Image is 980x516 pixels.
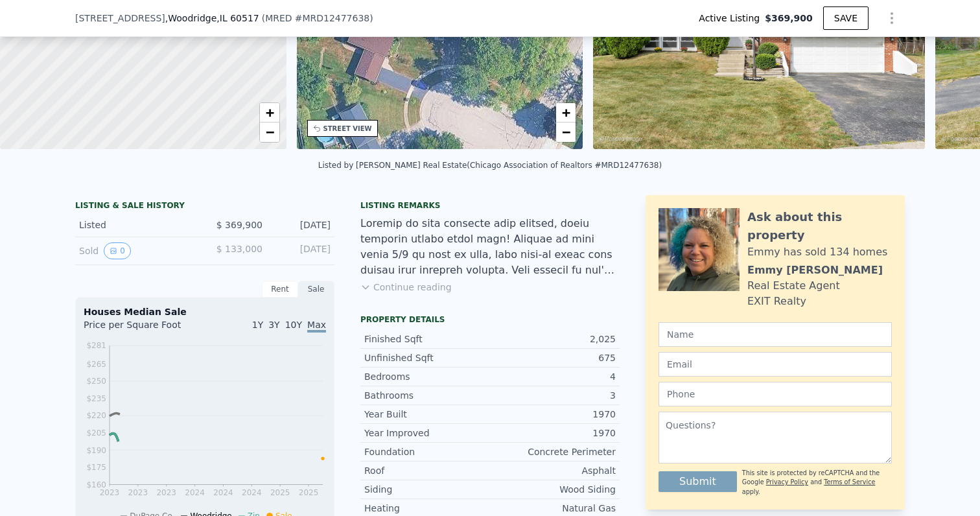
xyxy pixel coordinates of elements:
[265,104,274,121] span: +
[562,124,570,140] span: −
[364,464,490,477] div: Roof
[79,218,194,231] div: Listed
[273,242,331,259] div: [DATE]
[824,478,875,486] a: Terms of Service
[262,281,298,298] div: Rent
[299,488,319,497] tspan: 2025
[104,242,131,259] button: View historical data
[86,377,106,386] tspan: $250
[156,488,176,497] tspan: 2023
[252,320,263,330] span: 1Y
[86,463,106,472] tspan: $175
[216,13,259,23] span: , IL 60517
[295,13,370,23] span: # MRD12477638
[490,389,616,402] div: 3
[747,208,892,244] div: Ask about this property
[364,389,490,402] div: Bathrooms
[79,242,194,259] div: Sold
[273,218,331,231] div: [DATE]
[265,124,274,140] span: −
[185,488,205,497] tspan: 2024
[307,320,326,333] span: Max
[490,427,616,440] div: 1970
[260,103,279,123] a: Zoom in
[747,278,840,294] div: Real Estate Agent
[490,483,616,496] div: Wood Siding
[823,6,869,30] button: SAVE
[742,469,892,497] div: This site is protected by reCAPTCHA and the Google and apply.
[562,104,570,121] span: +
[364,408,490,421] div: Year Built
[364,370,490,383] div: Bedrooms
[86,341,106,350] tspan: $281
[765,12,813,25] span: $369,900
[360,216,620,278] div: Loremip do sita consecte adip elitsed, doeiu temporin utlabo etdol magn! Aliquae ad mini venia 5/...
[364,333,490,346] div: Finished Sqft
[242,488,262,497] tspan: 2024
[556,123,576,142] a: Zoom out
[285,320,302,330] span: 10Y
[364,445,490,458] div: Foundation
[318,161,662,170] div: Listed by [PERSON_NAME] Real Estate (Chicago Association of Realtors #MRD12477638)
[100,488,120,497] tspan: 2023
[364,427,490,440] div: Year Improved
[879,5,905,31] button: Show Options
[260,123,279,142] a: Zoom out
[490,408,616,421] div: 1970
[659,382,892,406] input: Phone
[165,12,259,25] span: , Woodridge
[699,12,765,25] span: Active Listing
[75,12,165,25] span: [STREET_ADDRESS]
[262,12,373,25] div: ( )
[86,446,106,455] tspan: $190
[128,488,148,497] tspan: 2023
[75,200,334,213] div: LISTING & SALE HISTORY
[84,305,326,318] div: Houses Median Sale
[490,351,616,364] div: 675
[490,502,616,515] div: Natural Gas
[216,220,262,230] span: $ 369,900
[490,370,616,383] div: 4
[213,488,233,497] tspan: 2024
[216,244,262,254] span: $ 133,000
[86,411,106,420] tspan: $220
[747,263,883,278] div: Emmy [PERSON_NAME]
[659,352,892,377] input: Email
[360,314,620,325] div: Property details
[364,483,490,496] div: Siding
[364,502,490,515] div: Heating
[360,200,620,211] div: Listing remarks
[298,281,334,298] div: Sale
[84,318,205,339] div: Price per Square Foot
[490,464,616,477] div: Asphalt
[268,320,279,330] span: 3Y
[556,103,576,123] a: Zoom in
[86,360,106,369] tspan: $265
[86,428,106,438] tspan: $205
[360,281,452,294] button: Continue reading
[747,244,887,260] div: Emmy has sold 134 homes
[86,480,106,489] tspan: $160
[490,445,616,458] div: Concrete Perimeter
[747,294,806,309] div: EXIT Realty
[490,333,616,346] div: 2,025
[323,124,372,134] div: STREET VIEW
[766,478,808,486] a: Privacy Policy
[265,13,292,23] span: MRED
[364,351,490,364] div: Unfinished Sqft
[270,488,290,497] tspan: 2025
[659,471,737,492] button: Submit
[86,394,106,403] tspan: $235
[659,322,892,347] input: Name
